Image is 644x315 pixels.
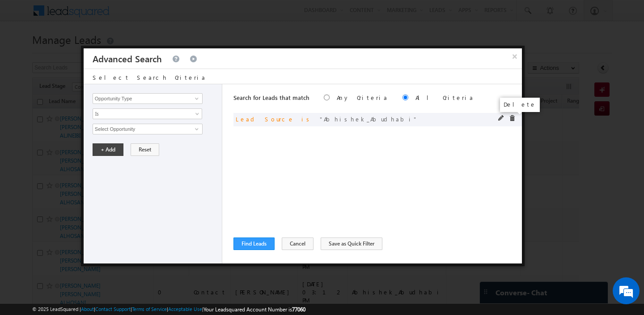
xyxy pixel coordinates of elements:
a: Contact Support [95,306,131,312]
button: × [508,48,522,64]
button: Reset [131,143,159,156]
h3: Advanced Search [93,48,162,69]
img: d_60004797649_company_0_60004797649 [15,47,38,59]
span: is [301,115,313,123]
a: Is [93,108,202,119]
span: Abhishek_Abudhabi [320,115,418,123]
input: Type to Search [93,93,203,104]
span: Select Search Criteria [93,73,206,81]
button: Save as Quick Filter [321,237,382,250]
div: Chat with us now [47,47,150,59]
button: Cancel [282,237,314,250]
em: Start Chat [122,247,162,259]
span: Search for Leads that match [233,94,309,101]
input: Type to Search [93,124,203,134]
textarea: Type your message and hit 'Enter' [12,83,163,239]
a: Acceptable Use [168,306,202,312]
a: Terms of Service [132,306,167,312]
button: + Add [93,143,123,156]
div: Minimize live chat window [147,4,168,26]
span: 77060 [292,306,305,313]
span: Is [93,110,190,118]
label: Any Criteria [337,94,388,101]
a: About [81,306,94,312]
div: Delete [500,98,540,112]
a: Show All Items [190,94,201,103]
button: Find Leads [233,237,275,250]
a: Show All Items [190,125,201,134]
label: All Criteria [415,94,474,101]
span: Your Leadsquared Account Number is [203,306,305,313]
span: Lead Source [236,115,294,123]
span: © 2025 LeadSquared | | | | | [32,305,305,314]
